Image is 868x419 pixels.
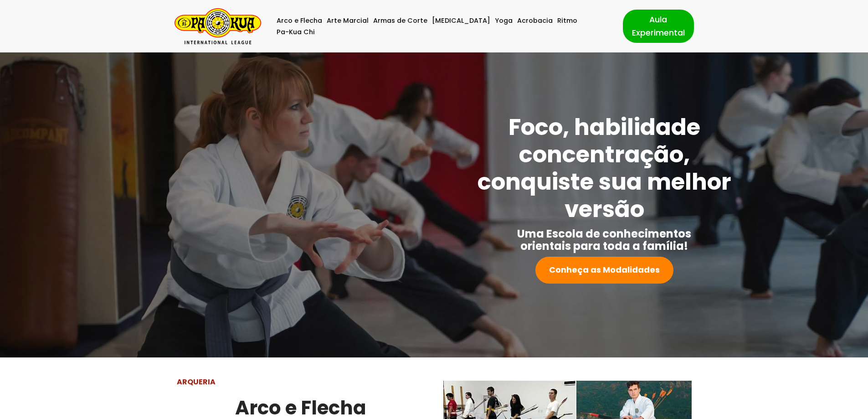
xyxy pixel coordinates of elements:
a: Aula Experimental [623,10,694,42]
a: Pa-Kua Brasil Uma Escola de conhecimentos orientais para toda a família. Foco, habilidade concent... [175,8,261,44]
div: Menu primário [275,15,609,38]
a: Acrobacia [517,15,553,26]
a: Pa-Kua Chi [277,26,315,38]
strong: ARQUERIA [177,377,216,387]
a: Arte Marcial [327,15,369,26]
a: Arco e Flecha [277,15,322,26]
strong: Conheça as Modalidades [549,264,660,275]
a: Yoga [495,15,513,26]
a: Ritmo [557,15,577,26]
a: [MEDICAL_DATA] [432,15,490,26]
strong: Uma Escola de conhecimentos orientais para toda a família! [517,226,691,253]
a: Conheça as Modalidades [535,257,673,284]
strong: Foco, habilidade concentração, conquiste sua melhor versão [478,111,731,225]
a: Armas de Corte [373,15,427,26]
